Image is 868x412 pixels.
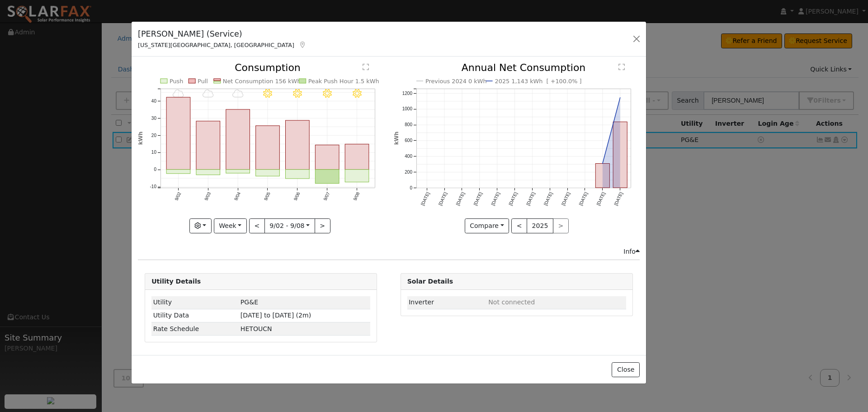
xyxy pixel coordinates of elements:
[393,132,400,145] text: kWh
[214,218,247,234] button: Week
[166,170,190,174] rect: onclick=""
[226,170,250,173] rect: onclick=""
[618,63,625,71] text: 
[425,78,487,85] text: Previous 2024 0 kWh
[455,191,465,206] text: [DATE]
[223,78,301,85] text: Net Consumption 156 kWh
[151,296,239,309] td: Utility
[196,121,220,170] rect: onclick=""
[256,170,280,176] rect: onclick=""
[420,191,430,206] text: [DATE]
[595,191,606,206] text: [DATE]
[203,191,212,202] text: 9/03
[150,185,157,189] text: -10
[249,218,265,234] button: <
[472,191,483,206] text: [DATE]
[323,191,331,202] text: 9/07
[315,218,330,234] button: >
[203,89,214,98] i: 9/03 - Cloudy
[138,28,307,40] h5: [PERSON_NAME] (Service)
[345,170,369,182] rect: onclick=""
[151,322,239,336] td: Rate Schedule
[137,132,144,145] text: kWh
[407,278,453,285] strong: Solar Details
[511,218,527,234] button: <
[613,122,627,188] rect: onclick=""
[256,126,280,170] rect: onclick=""
[316,145,340,170] rect: onclick=""
[232,89,244,98] i: 9/04 - Cloudy
[525,191,536,206] text: [DATE]
[345,144,369,170] rect: onclick=""
[170,78,184,85] text: Push
[490,191,500,206] text: [DATE]
[138,42,294,48] span: [US_STATE][GEOGRAPHIC_DATA], [GEOGRAPHIC_DATA]
[613,191,623,206] text: [DATE]
[286,170,310,179] rect: onclick=""
[405,138,412,143] text: 600
[151,278,201,285] strong: Utility Details
[198,78,208,85] text: Pull
[410,185,412,190] text: 0
[308,78,379,85] text: Peak Push Hour 1.5 kWh
[151,99,157,104] text: 40
[495,78,581,85] text: 2025 1,143 kWh [ +100.0% ]
[405,170,412,175] text: 200
[461,62,585,73] text: Annual Net Consumption
[151,116,157,121] text: 30
[623,247,640,256] div: Info
[578,191,588,206] text: [DATE]
[618,96,622,99] circle: onclick=""
[353,89,362,98] i: 9/08 - Clear
[601,162,604,166] circle: onclick=""
[561,191,571,206] text: [DATE]
[293,191,301,202] text: 9/06
[527,218,553,234] button: 2025
[151,150,157,155] text: 10
[151,133,157,138] text: 20
[363,63,369,71] text: 
[263,191,271,202] text: 9/05
[173,89,184,98] i: 9/02 - Cloudy
[437,191,448,206] text: [DATE]
[241,312,311,319] span: [DATE] to [DATE] (2m)
[233,191,241,202] text: 9/04
[543,191,553,206] text: [DATE]
[402,107,412,112] text: 1000
[402,91,412,96] text: 1200
[488,298,535,306] span: ID: null, authorized: None
[465,218,509,234] button: Compare
[286,120,310,170] rect: onclick=""
[299,41,307,48] a: Map
[293,89,302,98] i: 9/06 - Clear
[174,191,182,202] text: 9/02
[323,89,332,98] i: 9/07 - Clear
[508,191,518,206] text: [DATE]
[353,191,361,202] text: 9/08
[264,218,315,234] button: 9/02 - 9/08
[154,167,157,172] text: 0
[241,298,258,306] span: ID: 17269778, authorized: 09/10/25
[263,89,272,98] i: 9/05 - Clear
[235,62,301,73] text: Consumption
[405,154,412,159] text: 400
[405,122,412,127] text: 800
[151,309,239,322] td: Utility Data
[196,170,220,175] rect: onclick=""
[226,109,250,170] rect: onclick=""
[166,97,190,170] rect: onclick=""
[241,325,272,332] span: W
[595,164,609,188] rect: onclick=""
[407,296,487,309] td: Inverter
[316,170,340,184] rect: onclick=""
[612,362,639,378] button: Close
